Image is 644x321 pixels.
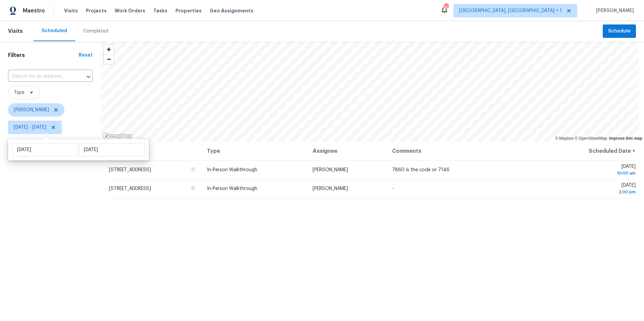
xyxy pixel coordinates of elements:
[64,7,78,14] span: Visits
[444,4,448,11] div: 40
[202,142,307,160] th: Type
[14,89,24,96] span: Type
[313,168,348,172] span: [PERSON_NAME]
[14,107,49,113] span: [PERSON_NAME]
[392,168,449,172] span: 7860 is the code or 7146
[550,164,636,177] span: [DATE]
[23,7,45,14] span: Maestro
[575,136,607,141] a: OpenStreetMap
[603,24,636,38] button: Schedule
[79,52,93,59] div: Reset
[593,7,634,14] span: [PERSON_NAME]
[459,7,562,14] span: [GEOGRAPHIC_DATA], [GEOGRAPHIC_DATA] + 1
[86,7,107,14] span: Projects
[8,52,79,59] h1: Filters
[190,167,196,173] button: Copy Address
[8,71,74,82] input: Search for an address...
[104,45,114,54] button: Zoom in
[153,8,167,13] span: Tasks
[387,142,545,160] th: Comments
[190,185,196,191] button: Copy Address
[104,54,114,64] button: Zoom out
[42,27,67,34] div: Scheduled
[115,7,145,14] span: Work Orders
[313,186,348,191] span: [PERSON_NAME]
[103,132,132,140] a: Mapbox homepage
[210,7,253,14] span: Geo Assignments
[608,27,631,36] span: Schedule
[12,143,78,156] input: Start date
[550,183,636,195] span: [DATE]
[550,189,636,195] div: 2:00 pm
[545,142,636,160] th: Scheduled Date ↑
[109,142,202,160] th: Address
[555,136,574,141] a: Mapbox
[207,168,257,172] span: In-Person Walkthrough
[392,186,394,191] span: -
[84,72,93,81] button: Open
[101,41,639,142] canvas: Map
[83,28,108,35] div: Completed
[104,55,114,64] span: Zoom out
[109,168,151,172] span: [STREET_ADDRESS]
[307,142,387,160] th: Assignee
[550,170,636,177] div: 10:00 am
[609,136,642,141] a: Improve this map
[8,24,23,39] span: Visits
[207,186,257,191] span: In-Person Walkthrough
[109,186,151,191] span: [STREET_ADDRESS]
[79,143,145,156] input: End date
[175,7,202,14] span: Properties
[14,124,46,131] span: [DATE] - [DATE]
